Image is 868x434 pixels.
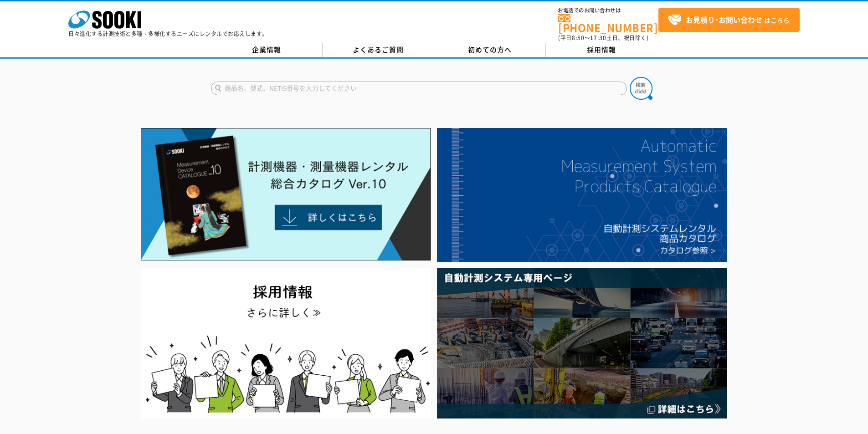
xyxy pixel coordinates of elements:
[590,34,606,42] span: 17:30
[437,268,727,419] img: 自動計測システム専用ページ
[572,34,585,42] span: 8:50
[323,43,434,57] a: よくあるご質問
[211,82,627,95] input: 商品名、型式、NETIS番号を入力してください
[630,77,652,100] img: btn_search.png
[68,31,268,36] p: 日々進化する計測技術と多種・多様化するニーズにレンタルでお応えします。
[668,13,790,27] span: はこちら
[437,128,727,262] img: 自動計測システムカタログ
[434,43,546,57] a: 初めての方へ
[558,34,648,42] span: (平日 ～ 土日、祝日除く)
[558,8,658,13] span: お電話でのお問い合わせは
[141,128,431,261] img: Catalog Ver10
[658,8,800,32] a: お見積り･お問い合わせはこちら
[558,14,658,33] a: [PHONE_NUMBER]
[546,43,657,57] a: 採用情報
[686,14,762,25] strong: お見積り･お問い合わせ
[468,45,512,55] span: 初めての方へ
[211,43,323,57] a: 企業情報
[141,268,431,419] img: SOOKI recruit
